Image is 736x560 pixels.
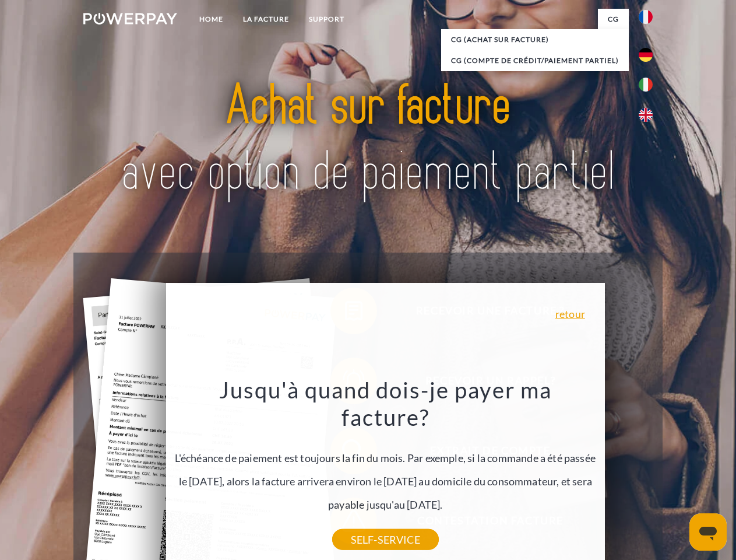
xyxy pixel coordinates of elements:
img: it [639,78,653,92]
iframe: Bouton de lancement de la fenêtre de messagerie [689,513,727,551]
a: retour [555,309,585,319]
a: Support [299,9,354,30]
img: en [639,108,653,122]
img: de [639,48,653,62]
a: CG (achat sur facture) [441,29,629,50]
img: title-powerpay_fr.svg [111,56,625,223]
a: CG [598,9,629,30]
div: L'échéance de paiement est toujours la fin du mois. Par exemple, si la commande a été passée le [... [172,376,598,540]
a: LA FACTURE [233,9,299,30]
a: SELF-SERVICE [332,529,439,550]
img: logo-powerpay-white.svg [83,13,177,24]
a: Home [189,9,233,30]
a: CG (Compte de crédit/paiement partiel) [441,50,629,71]
img: fr [639,10,653,24]
h3: Jusqu'à quand dois-je payer ma facture? [172,376,598,432]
